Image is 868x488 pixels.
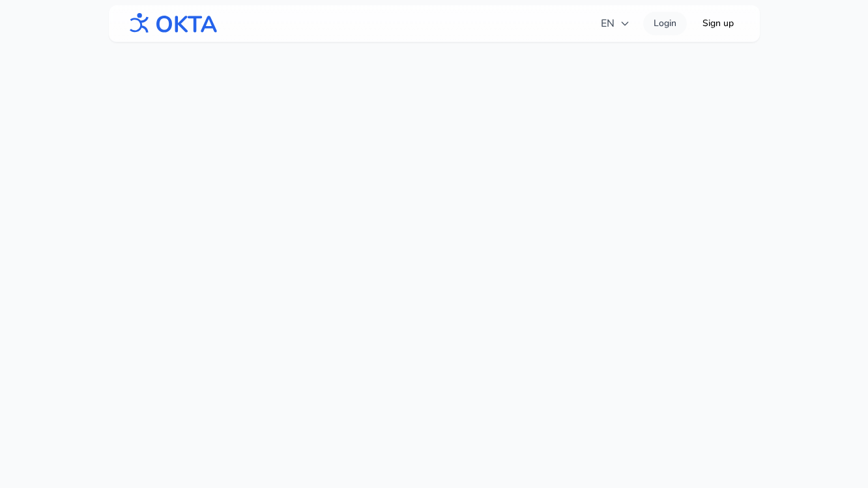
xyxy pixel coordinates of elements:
[692,12,744,35] a: Sign up
[124,7,218,40] img: OKTA logo
[643,12,687,35] a: Login
[593,10,638,37] button: EN
[601,16,630,31] span: EN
